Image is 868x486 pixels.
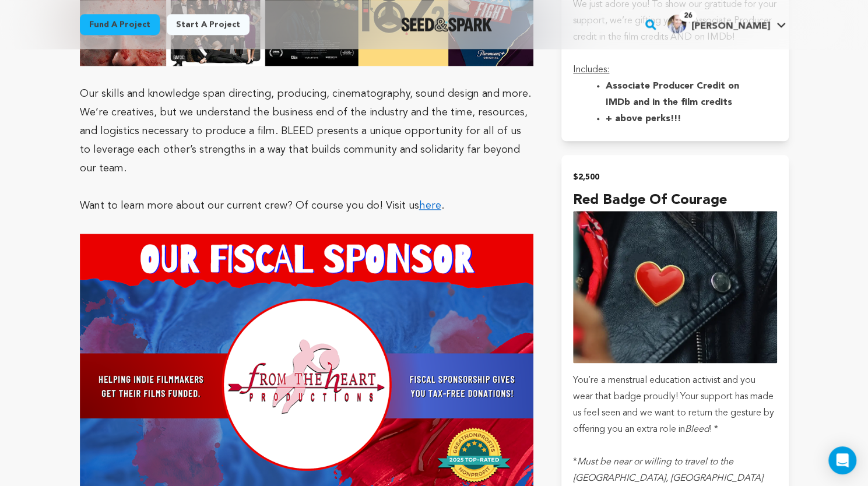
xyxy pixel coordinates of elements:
a: Start a project [167,14,249,35]
div: Kelly K.'s Profile [667,15,769,33]
p: Want to learn more about our current crew? Of course you do! Visit us . [80,196,534,215]
a: here [419,200,441,211]
span: Kelly K.'s Profile [665,12,788,37]
h2: $2,500 [573,169,776,185]
img: Seed&Spark Logo Dark Mode [401,17,493,31]
img: incentive [573,211,776,363]
img: K.%20Krause_Headshot_003_COMPRESSED.jpg [667,15,686,33]
span: 26 [679,10,697,22]
em: Bleed [685,425,709,434]
a: Fund a project [80,14,160,35]
u: Includes: [573,65,609,75]
p: You’re a menstrual education activist and you wear that badge proudly! Your support has made us f... [573,372,776,438]
div: Open Intercom Messenger [828,446,856,474]
span: [PERSON_NAME] [691,22,769,31]
h4: Red Badge of Courage [573,190,776,211]
strong: Associate Producer Credit on IMDb and in the film credits [606,82,739,107]
a: Seed&Spark Homepage [401,17,493,31]
a: Kelly K.'s Profile [665,12,788,33]
p: Our skills and knowledge span directing, producing, cinematography, sound design and more. We’re ... [80,84,534,178]
strong: + above perks!!! [606,114,681,124]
